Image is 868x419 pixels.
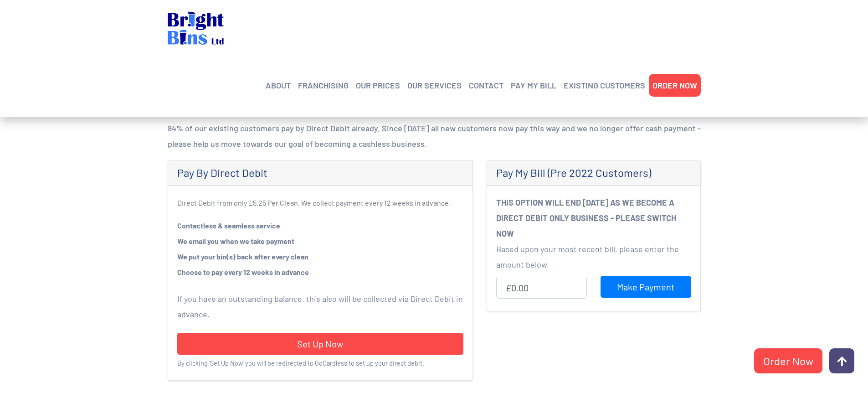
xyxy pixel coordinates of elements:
[496,166,691,180] h4: Pay My Bill (Pre 2022 Customers)
[168,120,701,151] p: 84% of our existing customers pay by Direct Debit already. Since [DATE] all new customers now pay...
[177,359,424,367] small: By clicking 'Set Up Now' you will be redirected to GoCardless to set up your direct debit.
[298,78,349,92] a: FRANCHISING
[652,78,697,92] a: ORDER NOW
[511,78,556,92] a: PAY MY BILL
[601,276,691,298] input: Make Payment
[177,198,451,207] small: Direct Debit from only £5.25 Per Clean. We collect payment every 12 weeks in advance.
[177,166,463,180] h4: Pay By Direct Debit
[564,78,645,92] a: EXISTING CUSTOMERS
[177,333,463,355] a: Set Up Now
[177,218,463,233] li: Contactless & seamless service
[496,241,691,272] p: Based upon your most recent bill, please enter the amount below.
[496,197,676,238] strong: THIS OPTION WILL END [DATE] AS WE BECOME A DIRECT DEBIT ONLY BUSINESS - PLEASE SWITCH NOW
[177,264,463,280] li: Choose to pay every 12 weeks in advance
[266,78,291,92] a: ABOUT
[356,78,400,92] a: OUR PRICES
[754,348,822,373] a: Order Now
[177,291,463,322] p: If you have an outstanding balance, this also will be collected via Direct Debit in advance.
[407,78,462,92] a: OUR SERVICES
[469,78,503,92] a: CONTACT
[177,249,463,264] li: We put your bin(s) back after every clean
[177,233,463,249] li: We email you when we take payment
